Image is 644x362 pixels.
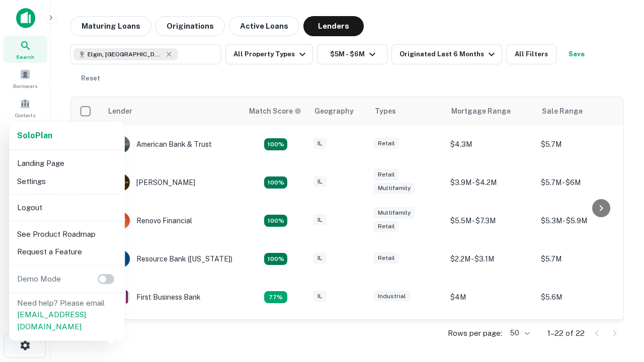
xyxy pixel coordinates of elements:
[13,225,121,243] li: See Product Roadmap
[594,249,644,298] iframe: Chat Widget
[17,310,86,331] a: [EMAIL_ADDRESS][DOMAIN_NAME]
[13,154,121,172] li: Landing Page
[13,199,121,217] li: Logout
[17,297,117,333] p: Need help? Please email
[17,131,52,140] strong: Solo Plan
[13,172,121,191] li: Settings
[13,273,65,285] p: Demo Mode
[13,243,121,261] li: Request a Feature
[17,130,52,142] a: SoloPlan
